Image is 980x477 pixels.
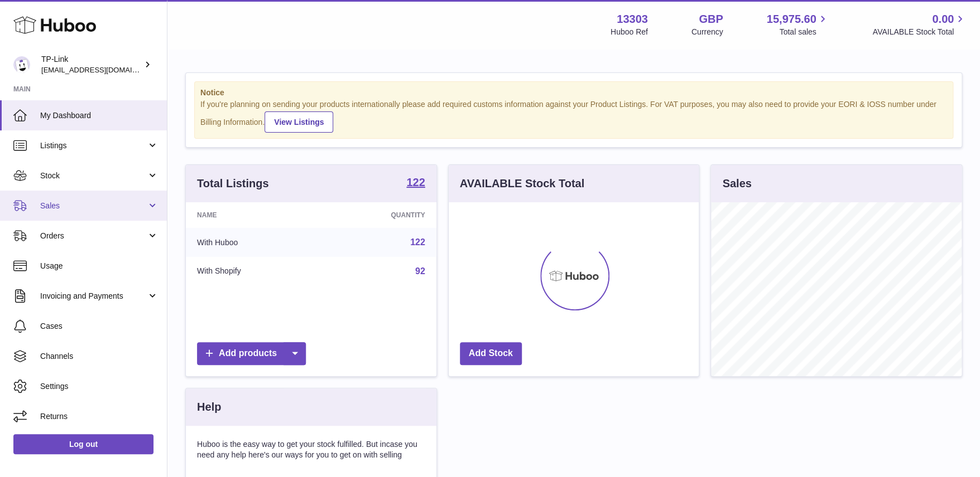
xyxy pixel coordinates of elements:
[321,202,436,228] th: Quantity
[779,27,829,37] span: Total sales
[197,439,425,460] p: Huboo is the easy way to get your stock fulfilled. But incase you need any help here's our ways f...
[460,342,522,365] a: Add Stock
[13,434,153,454] a: Log out
[40,261,158,271] span: Usage
[40,110,158,121] span: My Dashboard
[410,237,425,247] a: 122
[40,321,158,332] span: Cases
[691,27,723,37] div: Currency
[40,351,158,362] span: Channels
[186,228,321,257] td: With Huboo
[186,257,321,286] td: With Shopify
[40,201,147,211] span: Sales
[611,27,648,37] div: Huboo Ref
[41,54,142,75] div: TP-Link
[197,342,306,365] a: Add products
[40,381,158,392] span: Settings
[40,411,158,422] span: Returns
[40,140,147,151] span: Listings
[722,176,751,191] h3: Sales
[766,12,816,27] span: 15,975.60
[200,87,947,98] strong: Notice
[872,27,967,37] span: AVAILABLE Stock Total
[265,111,333,133] a: View Listings
[406,177,425,190] a: 122
[41,65,164,74] span: [EMAIL_ADDRESS][DOMAIN_NAME]
[40,171,147,181] span: Stock
[197,176,269,191] h3: Total Listings
[932,12,954,27] span: 0.00
[186,202,321,228] th: Name
[699,12,723,27] strong: GBP
[197,400,221,415] h3: Help
[617,12,648,27] strong: 13303
[200,99,947,133] div: If you're planning on sending your products internationally please add required customs informati...
[766,12,829,37] a: 15,975.60 Total sales
[13,56,30,73] img: gaby.chen@tp-link.com
[40,291,147,301] span: Invoicing and Payments
[460,176,584,191] h3: AVAILABLE Stock Total
[872,12,967,37] a: 0.00 AVAILABLE Stock Total
[40,231,147,241] span: Orders
[415,266,425,276] a: 92
[406,177,425,188] strong: 122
